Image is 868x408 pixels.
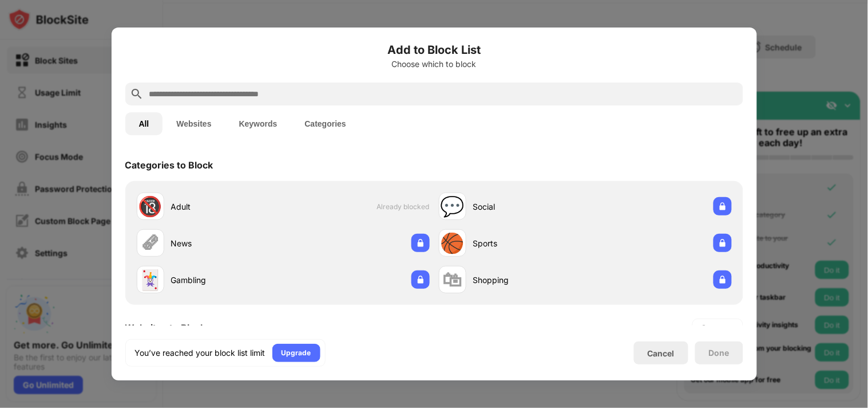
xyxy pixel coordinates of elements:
[377,202,430,211] span: Already blocked
[138,195,162,218] div: 🔞
[473,201,585,213] div: Social
[171,201,283,213] div: Adult
[441,232,465,255] div: 🏀
[225,112,291,135] button: Keywords
[282,347,311,359] div: Upgrade
[441,195,465,218] div: 💬
[709,348,730,358] div: Done
[125,41,743,58] h6: Add to Block List
[171,274,283,286] div: Gambling
[125,60,743,69] div: Choose which to block
[291,112,360,135] button: Categories
[135,347,265,359] div: You’ve reached your block list limit
[702,322,734,334] div: See more
[171,237,283,249] div: News
[125,322,206,334] div: Websites to Block
[473,237,585,249] div: Sports
[130,87,144,101] img: search.svg
[138,268,162,292] div: 🃏
[141,232,160,255] div: 🗞
[125,112,163,135] button: All
[473,274,585,286] div: Shopping
[125,159,213,171] div: Categories to Block
[443,268,462,292] div: 🛍
[162,112,225,135] button: Websites
[648,348,675,358] div: Cancel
